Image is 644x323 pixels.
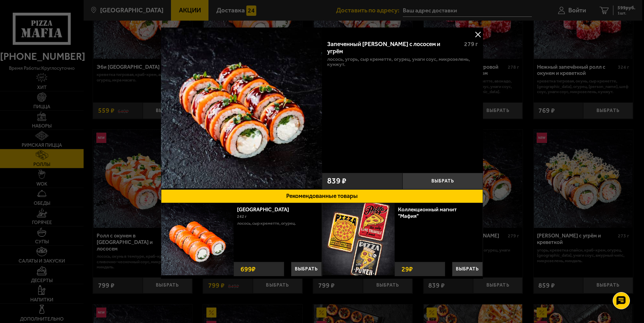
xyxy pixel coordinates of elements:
[291,262,322,276] button: Выбрать
[327,177,346,185] span: 839 ₽
[161,27,322,188] img: Запеченный ролл Гурмэ с лососем и угрём
[237,214,247,219] span: 242 г
[161,189,483,203] button: Рекомендованные товары
[327,57,478,67] p: лосось, угорь, Сыр креметте, огурец, унаги соус, микрозелень, кунжут.
[400,262,415,276] strong: 29 ₽
[237,220,316,227] p: лосось, Сыр креметте, огурец.
[237,206,296,213] a: [GEOGRAPHIC_DATA]
[402,173,483,189] button: Выбрать
[398,206,457,219] a: Коллекционный магнит "Мафия"
[452,262,483,276] button: Выбрать
[327,41,459,55] div: Запеченный [PERSON_NAME] с лососем и угрём
[464,41,478,47] span: 279 г
[239,262,257,276] strong: 699 ₽
[161,27,322,189] a: Запеченный ролл Гурмэ с лососем и угрём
